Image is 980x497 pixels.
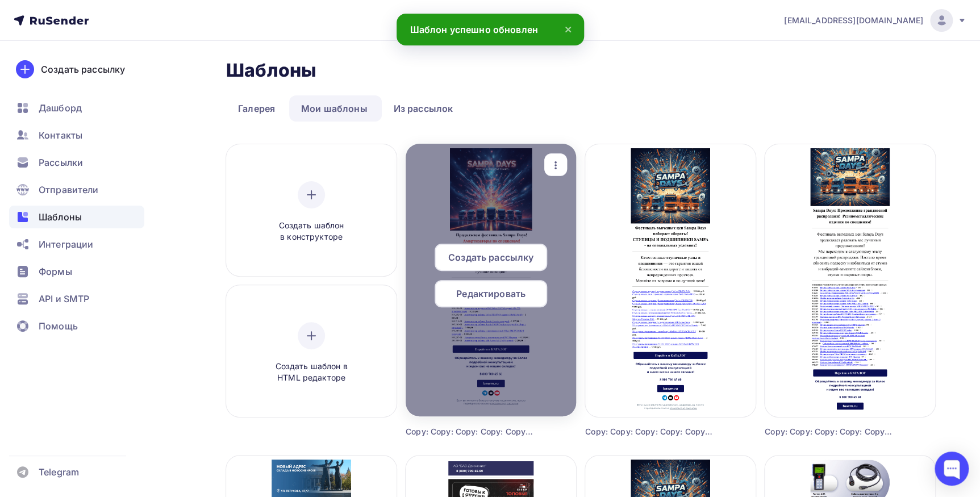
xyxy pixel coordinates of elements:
[41,62,125,76] div: Создать рассылку
[39,101,82,115] span: Дашборд
[226,95,287,122] a: Галерея
[39,237,93,251] span: Интеграции
[9,97,144,119] a: Дашборд
[39,210,82,224] span: Шаблоны
[39,128,82,142] span: Контакты
[39,465,79,479] span: Telegram
[39,319,78,333] span: Помощь
[9,260,144,283] a: Формы
[289,95,380,122] a: Мои шаблоны
[257,361,365,384] span: Создать шаблон в HTML редакторе
[9,151,144,174] a: Рассылки
[39,183,99,197] span: Отправители
[585,426,713,437] div: Copy: Copy: Copy: Copy: Copy: Copy: Copy: Copy: Copy: Copy: Copy: Copy: Copy: Copy: Copy: Copy: C...
[257,220,365,243] span: Создать шаблон в конструкторе
[9,178,144,201] a: Отправители
[226,59,316,82] h2: Шаблоны
[784,9,966,32] a: [EMAIL_ADDRESS][DOMAIN_NAME]
[9,124,144,147] a: Контакты
[765,426,893,437] div: Copy: Copy: Copy: Copy: Copy: Copy: Copy: Copy: Copy: Copy: Copy: Copy: Copy: Copy: Copy: Copy: C...
[39,265,72,278] span: Формы
[784,15,923,26] span: [EMAIL_ADDRESS][DOMAIN_NAME]
[456,287,526,300] span: Редактировать
[382,95,465,122] a: Из рассылок
[39,156,83,169] span: Рассылки
[9,206,144,228] a: Шаблоны
[406,426,533,437] div: Copy: Copy: Copy: Copy: Copy: Copy: Copy: Copy: Copy: Copy: Copy: Copy: Copy: Copy: Copy: Copy: C...
[39,292,89,306] span: API и SMTP
[448,250,533,264] span: Создать рассылку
